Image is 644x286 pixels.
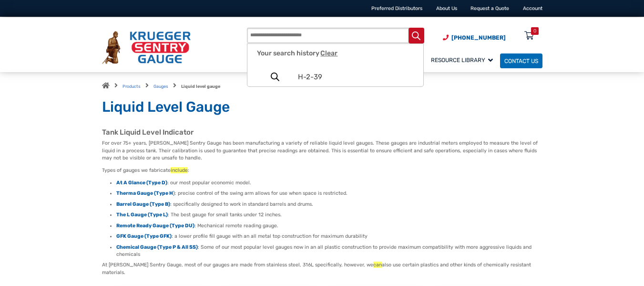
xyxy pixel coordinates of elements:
[533,27,536,35] div: 0
[181,84,220,89] strong: Liquid level gauge
[102,98,542,117] h1: Liquid Level Gauge
[116,233,172,239] a: GFK Gauge (Type GFK)
[523,5,542,11] a: Account
[116,190,173,196] strong: Therma Gauge (Type H
[116,222,194,229] a: Remote Ready Gauge (Type DU)
[123,84,141,89] a: Products
[443,33,506,42] a: Phone Number (920) 434-8860
[116,244,542,258] li: : Some of our most popular level gauges now in an all plastic construction to provide maximum com...
[116,233,542,240] li: : a lower profile fill gauge with an all metal top construction for maximum durability
[116,179,542,186] li: : our most popular economic model.
[102,261,542,276] p: At [PERSON_NAME] Sentry Gauge, most of our gauges are made from stainless steel, 316L specificall...
[247,67,423,86] a: H-2-39
[116,212,168,218] a: The L Gauge (Type L)
[373,262,382,268] em: can
[102,31,191,64] img: Krueger Sentry Gauge
[504,57,538,64] span: Contact Us
[116,190,175,196] a: Therma Gauge (Type H)
[116,201,542,208] li: : specifically designed to work in standard barrels and drums.
[436,5,457,11] a: About Us
[320,50,337,57] span: Clear
[102,167,542,174] p: Types of gauges we fabricate :
[257,49,337,57] span: Your search history
[153,84,168,89] a: Gauges
[427,52,500,69] a: Resource Library
[298,73,414,81] span: H-2-39
[171,167,188,173] em: include
[431,57,493,64] span: Resource Library
[470,5,509,11] a: Request a Quote
[500,53,542,68] a: Contact Us
[116,190,542,197] li: : precise control of the swing arm allows for use when space is restricted.
[451,34,506,41] span: [PHONE_NUMBER]
[116,201,170,207] a: Barrel Gauge (Type B)
[116,244,198,250] a: Chemical Gauge (Type P & All SS)
[102,128,542,137] h2: Tank Liquid Level Indicator
[116,211,542,218] li: : The best gauge for small tanks under 12 inches.
[102,139,542,162] p: For over 75+ years, [PERSON_NAME] Sentry Gauge has been manufacturing a variety of reliable liqui...
[116,222,542,229] li: : Mechanical remote reading gauge.
[371,5,422,11] a: Preferred Distributors
[116,180,167,186] a: At A Glance (Type D)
